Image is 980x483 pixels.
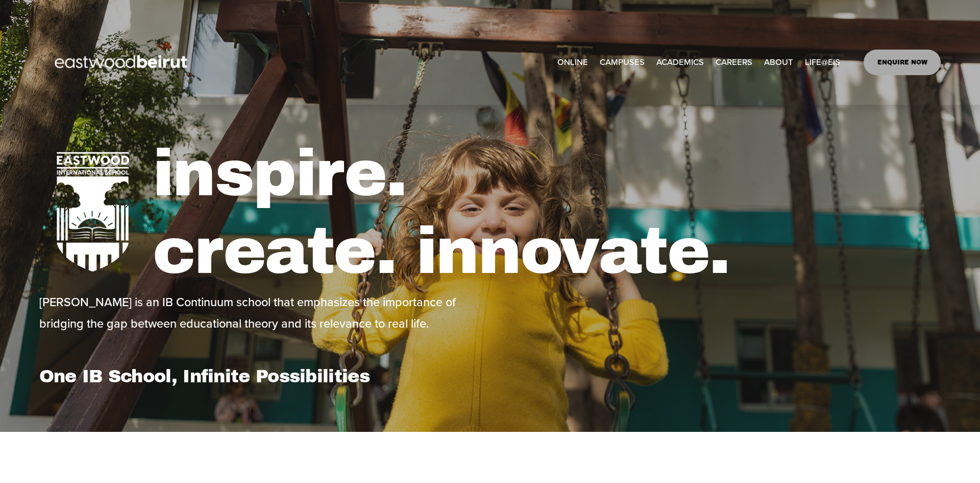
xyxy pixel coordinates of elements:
a: folder dropdown [600,54,645,71]
span: LIFE@EIS [805,55,840,70]
a: folder dropdown [656,54,704,71]
h1: inspire. create. innovate. [153,135,941,291]
img: EastwoodIS Global Site [39,36,206,88]
a: ENQUIRE NOW [864,50,941,75]
a: CAREERS [716,54,752,71]
p: [PERSON_NAME] is an IB Continuum school that emphasizes the importance of bridging the gap betwee... [39,291,487,335]
a: folder dropdown [764,54,793,71]
span: ABOUT [764,55,793,70]
a: folder dropdown [805,54,840,71]
span: ACADEMICS [656,55,704,70]
a: ONLINE [557,54,588,71]
span: CAMPUSES [600,55,645,70]
h1: One IB School, Infinite Possibilities [39,365,487,387]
